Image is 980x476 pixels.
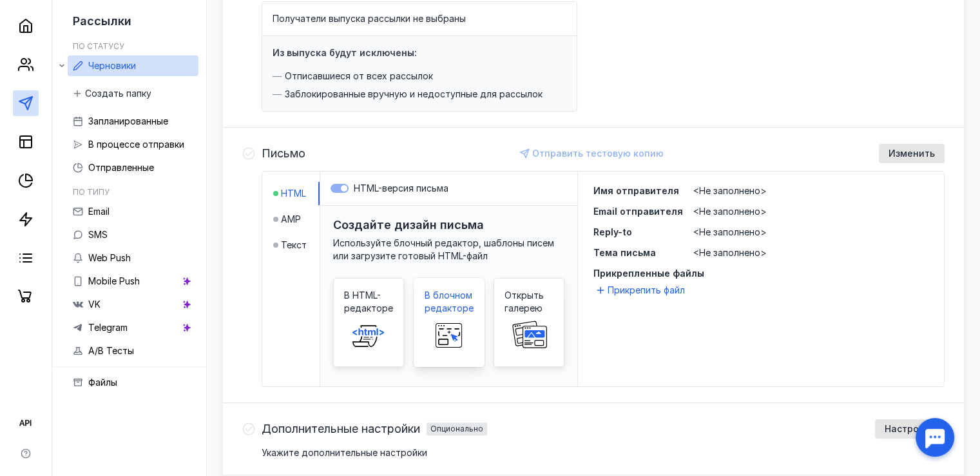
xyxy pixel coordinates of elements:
a: Запланированные [68,111,198,132]
span: Черновики [88,60,136,71]
span: <Не заполнено> [693,206,767,217]
a: Mobile Push [68,271,198,292]
span: Получатели выпуска рассылки не выбраны [273,13,466,24]
span: AMP [281,213,301,226]
a: Telegram [68,317,198,338]
a: Черновики [68,55,198,76]
span: Используйте блочный редактор, шаблоны писем или загрузите готовый HTML-файл [333,237,554,261]
span: VK [88,299,101,310]
a: В процессе отправки [68,134,198,155]
h4: Из выпуска будут исключены: [273,47,417,58]
a: Web Push [68,248,198,268]
span: Reply-to [593,226,632,237]
span: <Не заполнено> [693,185,767,196]
a: Файлы [68,372,198,393]
span: Telegram [88,322,128,333]
span: <Не заполнено> [693,247,767,258]
span: HTML [281,187,306,200]
a: Отправленные [68,157,198,178]
span: Email отправителя [593,206,683,217]
h5: По типу [73,187,110,197]
span: Email [88,206,110,217]
span: Web Push [88,252,131,263]
span: A/B Тесты [88,345,134,356]
a: A/B Тесты [68,341,198,361]
h4: Дополнительные настройкиОпционально [262,422,487,435]
span: Заблокированные вручную и недоступные для рассылок [285,88,543,101]
span: SMS [88,229,108,240]
span: В HTML-редакторе [344,289,393,315]
h3: Создайте дизайн письма [333,218,484,232]
span: Прикрепленные файлы [593,267,928,280]
span: Файлы [88,377,117,388]
span: <Не заполнено> [693,226,767,237]
span: Укажите дополнительные настройки [262,447,427,458]
span: Имя отправителя [593,185,679,196]
span: Настроить [885,424,935,435]
a: SMS [68,224,198,245]
span: Прикрепить файл [608,284,685,297]
span: Рассылки [73,14,131,28]
a: Email [68,201,198,222]
span: Запланированные [88,115,168,126]
span: Отписавшиеся от всех рассылок [285,70,433,83]
span: Тема письма [593,247,656,258]
button: Создать папку [68,84,158,103]
span: В процессе отправки [88,139,184,150]
button: Настроить [875,419,945,439]
button: Изменить [879,144,945,163]
span: Отправленные [88,162,154,173]
span: В блочном редакторе [425,289,474,315]
span: Открыть галерею [504,289,553,315]
span: Дополнительные настройки [262,422,420,435]
a: VK [68,294,198,315]
span: HTML-версия письма [354,183,448,193]
span: Изменить [889,148,935,159]
span: Mobile Push [88,275,140,286]
span: Текст [281,239,307,252]
span: Создать папку [85,88,151,99]
h5: По статусу [73,41,124,51]
h4: Письмо [262,147,305,160]
div: Опционально [430,425,483,433]
button: Прикрепить файл [593,283,690,298]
